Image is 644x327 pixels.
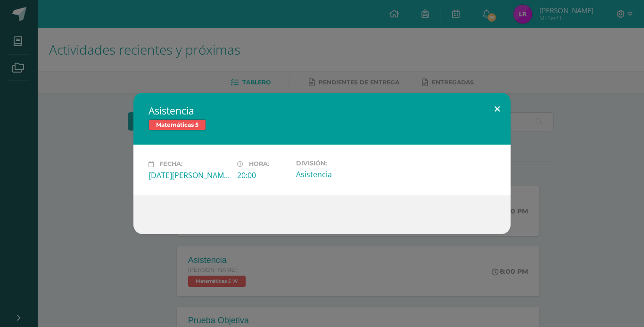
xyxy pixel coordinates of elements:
span: Hora: [249,161,269,168]
div: 20:00 [237,170,289,180]
span: Matemáticas 5 [149,119,206,131]
div: Asistencia [296,169,377,180]
h2: Asistencia [149,104,495,117]
label: División: [296,160,377,167]
span: Fecha: [159,161,182,168]
div: [DATE][PERSON_NAME] [149,170,230,180]
button: Close (Esc) [484,93,511,125]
